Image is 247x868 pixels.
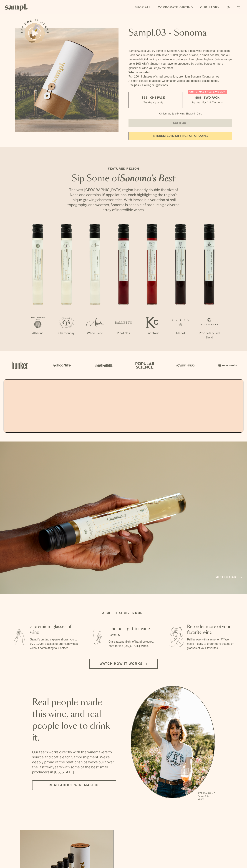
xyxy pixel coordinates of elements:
p: Proprietary Red Blend [195,331,223,340]
a: Our Story [198,4,221,11]
a: Add to cart [216,575,242,580]
div: Sampl.03 lets you try some of Sonoma County's best wine from small producers. Each capsule comes ... [128,49,232,70]
li: 3 / 7 [81,224,109,347]
li: A smart coaster to access winemaker videos and detailed tasting notes. [128,79,232,83]
h2: Real people made this wine, and real people love to drink it. [32,697,116,744]
h2: A gift that gives more [102,611,145,615]
p: Chardonnay [52,331,81,335]
li: 4 / 7 [109,224,138,347]
p: Gift a tasting flight of hand-selected, hard-to-find [US_STATE] wines. [109,640,157,648]
a: Corporate Gifting [156,4,195,11]
li: 6 / 7 [166,224,195,347]
button: See how it works [25,23,45,43]
li: Christmas Sale Pricing Shown In Cart [157,112,203,115]
li: 5 / 7 [138,224,166,347]
h2: Sip Some of [66,174,181,183]
p: Featured Region [66,167,181,171]
h1: Sampl.03 - Sonoma [128,28,232,38]
a: interested in gifting for groups? [128,132,232,140]
li: 1 / 7 [24,224,52,347]
span: $55 - One Pack [142,96,165,100]
p: Albarino [24,331,52,335]
img: Sampl.03 - Sonoma [15,28,119,132]
img: Artboard_6_04f9a106-072f-468a-bdd7-f11783b05722_x450.png [51,358,72,373]
p: [PERSON_NAME] Sutro, Sutro Wines [198,792,215,800]
small: Perfect For 2-4 Tastings [192,101,223,104]
p: Pinot Noir [109,331,138,335]
img: Artboard_4_28b4d326-c26e-48f9-9c80-911f17d6414e_x450.png [133,358,155,373]
a: Shop All [133,4,153,11]
img: Artboard_1_c8cd28af-0030-4af1-819c-248e302c7f06_x450.png [9,358,31,373]
img: Artboard_5_7fdae55a-36fd-43f7-8bfd-f74a06a2878e_x450.png [92,358,114,373]
p: The vast [GEOGRAPHIC_DATA] region is nearly double the size of Napa and contains 18 appellations,... [66,187,181,212]
h3: 7 premium glasses of wine [30,624,79,635]
p: Fall in love with a wine, or 7? We make it easy to order more bottles or glasses of your favorites. [187,637,236,650]
div: slide 1 [131,686,215,801]
p: Pinot Noir [138,331,166,335]
em: Sonoma's Best [120,174,175,183]
a: Read about Winemakers [32,780,116,790]
h3: The best gift for wine lovers [109,626,157,637]
li: 7 / 7 [195,224,223,351]
button: Sold Out [128,119,232,127]
p: Merlot [166,331,195,335]
div: Christmas SALE! Save 20% [188,90,227,94]
li: 7x - 100ml glasses of small production, premium Sonoma County wines [128,74,232,79]
img: Artboard_7_5b34974b-f019-449e-91fb-745f8d0877ee_x450.png [216,358,238,373]
strong: What’s Included: [128,71,151,74]
p: White Blend [81,331,109,335]
ul: carousel [131,686,215,801]
small: Try the Capsule [143,101,163,104]
button: Watch how it works [89,659,158,669]
li: Recipes & Pairing Suggestions [128,83,232,87]
span: $88 - Two Pack [195,96,220,100]
li: 2 / 7 [52,224,81,347]
p: Sampl's tasting capsule allows you to try 7 100ml glasses of premium wines without committing to ... [30,637,79,650]
p: Our team works directly with the winemakers to source and bottle each Sampl shipment. We’re deepl... [32,750,116,775]
img: Sampl logo [5,4,28,11]
img: Artboard_3_0b291449-6e8c-4d07-b2c2-3f3601a19cd1_x450.png [175,358,196,373]
h3: Re-order more of your favorite wine [187,624,236,635]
